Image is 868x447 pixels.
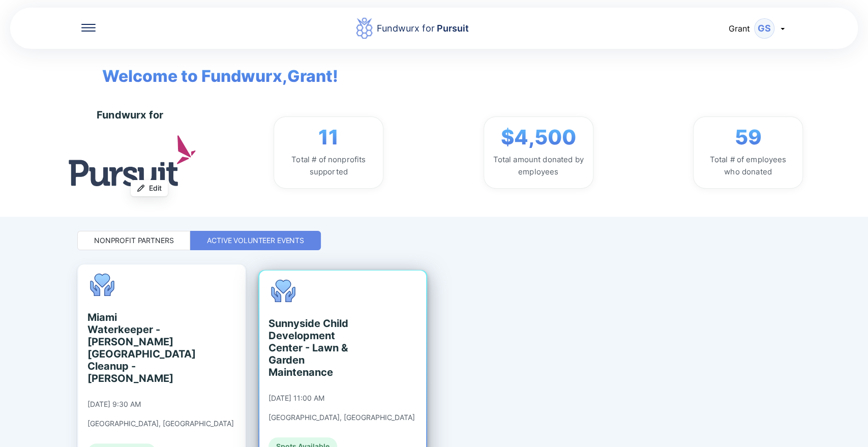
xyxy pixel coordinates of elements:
img: logo.jpg [69,135,196,186]
button: Edit [131,180,168,196]
div: Fundwurx for [97,109,163,121]
div: Total # of nonprofits supported [282,154,375,178]
div: Total amount donated by employees [492,154,585,178]
div: [DATE] 9:30 AM [87,400,141,409]
div: Nonprofit Partners [94,235,173,246]
span: Pursuit [435,23,469,34]
div: GS [754,18,774,39]
div: Miami Waterkeeper - [PERSON_NAME][GEOGRAPHIC_DATA] Cleanup - [PERSON_NAME] [87,311,181,384]
div: Fundwurx for [377,21,469,36]
div: [GEOGRAPHIC_DATA], [GEOGRAPHIC_DATA] [87,419,234,428]
span: 11 [318,125,339,150]
span: Grant [729,23,750,34]
span: $4,500 [501,125,576,150]
span: Edit [149,183,162,193]
span: 59 [734,125,761,150]
div: [GEOGRAPHIC_DATA], [GEOGRAPHIC_DATA] [268,413,415,422]
div: Sunnyside Child Development Center - Lawn & Garden Maintenance [268,317,362,378]
div: [DATE] 11:00 AM [268,394,324,403]
div: Total # of employees who donated [702,154,794,178]
span: Welcome to Fundwurx, Grant ! [87,49,338,88]
div: Active Volunteer Events [207,235,304,246]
